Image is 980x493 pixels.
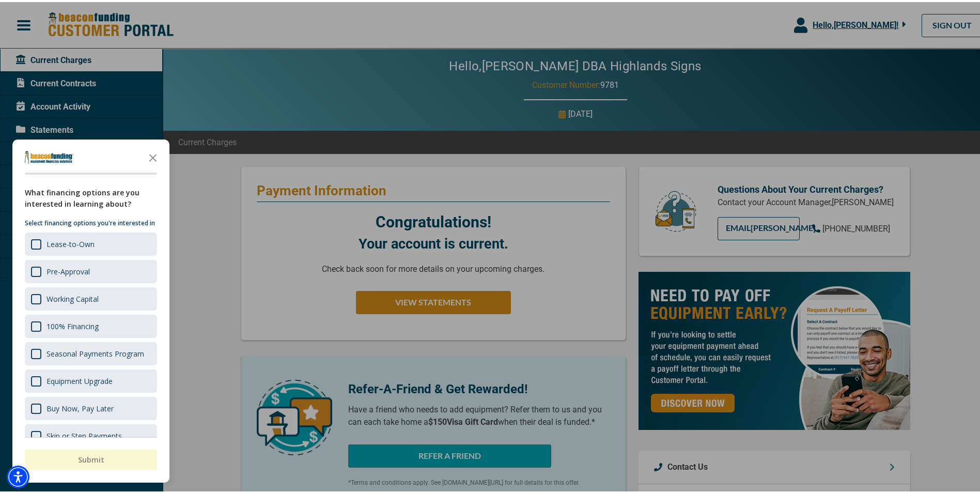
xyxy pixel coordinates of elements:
[46,347,144,357] div: Seasonal Payments Program
[25,258,157,281] div: Pre-Approval
[25,448,157,468] button: Submit
[25,395,157,418] div: Buy Now, Pay Later
[25,340,157,363] div: Seasonal Payments Program
[12,137,169,481] div: Survey
[46,319,99,329] div: 100% Financing
[46,237,95,247] div: Lease-to-Own
[46,402,114,411] div: Buy Now, Pay Later
[25,313,157,336] div: 100% Financing
[25,367,157,391] div: Equipment Upgrade
[25,285,157,309] div: Working Capital
[25,185,157,208] div: What financing options are you interested in learning about?
[25,422,157,445] div: Skip or Step Payments
[46,265,90,274] div: Pre-Approval
[25,230,157,254] div: Lease-to-Own
[46,374,113,384] div: Equipment Upgrade
[25,216,157,226] p: Select financing options you're interested in
[46,429,122,439] div: Skip or Step Payments
[7,464,29,486] div: Accessibility Menu
[46,292,99,302] div: Working Capital
[143,145,163,165] button: Close the survey
[25,149,73,161] img: Company logo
